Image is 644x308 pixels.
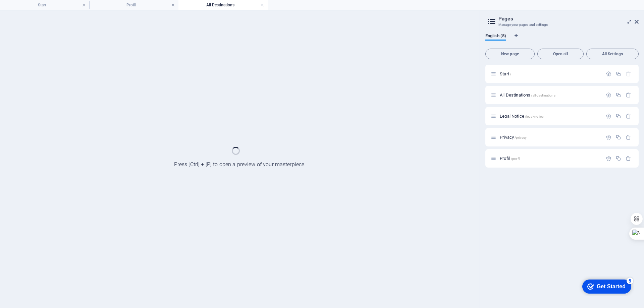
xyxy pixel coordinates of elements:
span: /legal-notice [525,115,544,118]
div: Get Started [20,7,49,13]
div: Remove [626,156,631,161]
div: Profil/profil [498,156,602,161]
span: New page [488,52,532,56]
div: All Destinations/all-destinations [498,93,602,97]
div: Duplicate [615,113,621,119]
div: Get Started 5 items remaining, 0% complete [5,3,54,17]
div: Duplicate [615,134,621,140]
span: English (5) [485,32,506,41]
div: Settings [606,113,611,119]
span: Click to open page [500,156,520,161]
div: Duplicate [615,156,621,161]
div: Duplicate [615,92,621,98]
div: Settings [606,134,611,140]
span: Click to open page [500,135,527,140]
span: Legal Notice [500,114,543,119]
span: Open all [540,52,581,56]
button: New page [485,49,535,59]
span: /profil [511,157,520,161]
h3: Manage your pages and settings [498,22,625,28]
span: All Destinations [500,93,555,98]
h2: Pages [498,16,639,22]
div: Settings [606,156,611,161]
div: Duplicate [615,71,621,77]
span: / [510,72,511,76]
button: Open all [537,49,584,59]
div: 5 [50,1,56,8]
div: Privacy/privacy [498,135,602,139]
span: Click to open page [500,71,511,76]
div: Remove [626,113,631,119]
div: Language Tabs [485,33,639,46]
h4: All Destinations [178,1,268,9]
span: /all-destinations [531,94,555,97]
span: /privacy [515,136,527,139]
h4: Profil [89,1,178,9]
div: The startpage cannot be deleted [626,71,631,77]
button: All Settings [586,49,639,59]
div: Start/ [498,72,602,76]
div: Remove [626,134,631,140]
div: Settings [606,92,611,98]
div: Legal Notice/legal-notice [498,114,602,118]
span: All Settings [589,52,636,56]
div: Remove [626,92,631,98]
